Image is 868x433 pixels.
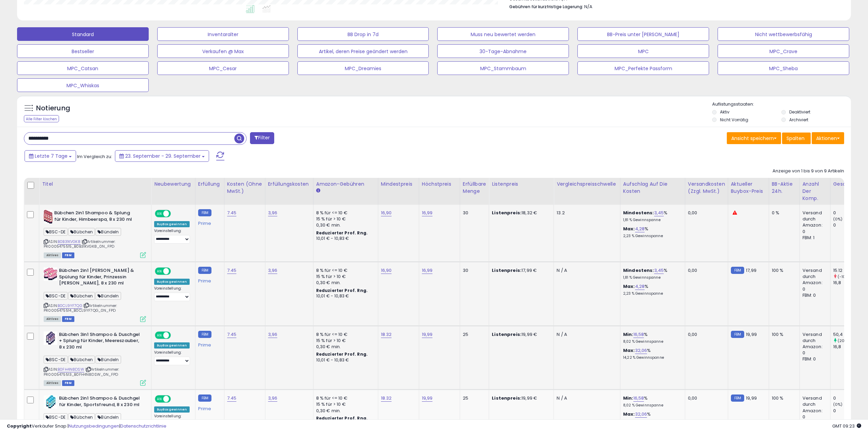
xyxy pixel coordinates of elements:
font: (0%) [833,402,843,407]
button: Artikel, deren Preise geändert werden [297,44,429,58]
font: FBM [202,210,208,215]
font: FBM [734,396,741,401]
button: Bestseller [17,44,149,58]
font: Letzte 7 Tage [35,153,68,159]
font: Bübchen [74,293,93,299]
font: Bündeln [101,357,119,362]
font: ASIN: [48,303,58,308]
font: BuyBox gewinnen [157,280,187,284]
font: 16,99 [422,210,433,216]
button: MPC_Whiskas [17,78,149,92]
button: MPC_Crave [718,44,849,58]
font: FBM [734,268,741,273]
font: Versand durch Amazon: 0 [803,267,823,292]
font: Inventaralter [208,31,238,38]
font: MPC_Catsan [67,65,98,72]
button: Spalten [782,133,811,144]
font: 14,22 % Gewinnspanne [623,355,664,360]
font: | [83,303,84,308]
font: Bübchen [74,357,93,362]
small: Amazon-Gebühren. [316,188,320,194]
font: 8 % für <= 10 € [316,395,348,401]
font: FBM: 0 [803,292,816,298]
font: Prime [198,342,211,348]
font: 17,99 € [521,267,537,274]
font: MPC_Perfekte Passform [615,65,672,72]
font: 16,58 [633,395,644,401]
font: MPC [638,48,649,55]
a: 3,96 [268,395,278,402]
font: Reduzierter Prof. Rng. [316,230,368,236]
font: Voreinstellung: [154,228,181,233]
font: Listenpreis: [492,267,521,274]
font: 16,58 [633,331,644,338]
font: (200%) [838,338,852,343]
font: Höchstpreis [422,181,451,187]
font: BB Drop in 7d [348,31,379,38]
font: Spalten [786,135,805,142]
font: 8 % für <= 10 € [316,210,348,216]
span: Alle Angebote, die derzeit bei Amazon zum Kauf verfügbar sind [44,252,61,258]
font: FBM [202,268,208,273]
span: Alle Angebote, die derzeit bei Amazon zum Kauf verfügbar sind [44,380,61,386]
font: 30 [463,267,468,274]
font: Deaktiviert [789,109,810,115]
button: MPC_Stammbaum [437,61,569,75]
font: 0,00 [688,395,697,401]
font: Aktiv [720,109,730,115]
font: 17,99 [746,267,756,274]
font: Max: [623,347,635,354]
font: Max: [623,411,635,417]
font: 10,01 € - 10,83 € [316,357,349,363]
font: 30 [463,210,468,216]
a: 16,58 [633,331,644,338]
font: Listenpreis [492,181,518,187]
a: 18.32 [381,331,392,338]
font: Bündeln [101,293,119,299]
font: Bübchen 2in1 Shampoo & Duschgel für Kinder, Sportsfreund, 8 x 230 ml [59,395,140,408]
font: 16,8 [833,343,841,350]
font: 4,28 [635,283,645,290]
font: Bübchen 2in1 Shampoo & Splung für Kinder, Himbeerspa, 8 x 230 ml [54,210,132,222]
font: 0 [833,210,836,216]
a: Nutzungsbedingungen [69,423,119,429]
font: FBM [202,332,208,337]
font: Prime [198,220,211,227]
font: 32,06 [635,347,647,354]
font: N/A [584,3,592,10]
font: Versand durch Amazon: 0 [803,331,823,356]
font: 0,30 € min. [316,222,341,228]
font: FBM [734,332,741,337]
font: 15 % für > 10 € [316,337,346,344]
font: 100 % [772,267,784,274]
font: Archiviert [789,117,808,123]
button: Muss neu bewertet werden [437,27,569,41]
a: 7.45 [227,395,237,402]
font: Erfüllungskosten [268,181,309,187]
a: 16,99 [422,210,433,216]
font: Copyright [7,423,32,429]
button: Verkaufen @ Max [157,44,289,58]
font: 18.32 [381,395,392,401]
font: Artikelnummer: PR0005475513_B0FH4N8DSW_0N_FPD [44,367,119,377]
a: 3,96 [268,267,278,274]
button: Letzte 7 Tage [25,150,76,162]
a: 7.45 [227,267,237,274]
font: Nicht wettbewerbsfähig [755,31,812,38]
font: Versandkosten (zzgl. MwSt.) [688,181,725,195]
font: Alle Filter löschen [26,117,57,122]
button: BB-Preis unter [PERSON_NAME] [577,27,709,41]
font: 7.45 [227,267,237,274]
font: Notierung [36,103,70,113]
img: 41HsURiqsML._SL40_.jpg [44,267,57,281]
font: Min: [623,331,633,338]
font: 3,96 [268,210,278,216]
button: Filter [250,132,274,144]
font: Erfüllbare Menge [463,181,486,195]
font: 7.45 [227,210,237,216]
font: 19,99 [746,395,757,401]
font: 0 [833,395,836,401]
button: MPC_Catsan [17,61,149,75]
font: 50,4 [833,331,843,338]
font: % [644,395,648,401]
